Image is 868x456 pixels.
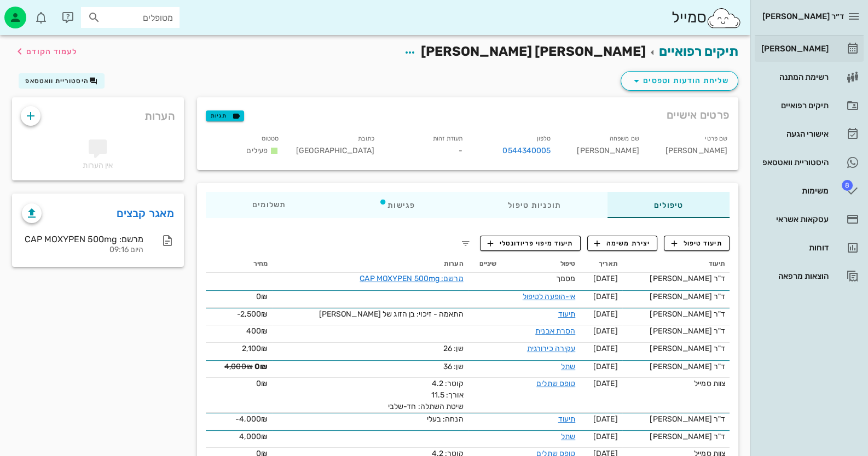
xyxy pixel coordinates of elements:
button: תיעוד מיפוי פריודונטלי [480,236,581,251]
a: אישורי הגעה [755,121,864,147]
span: שליחת הודעות וטפסים [630,74,729,87]
button: יצירת משימה [587,236,658,251]
span: יצירת משימה [594,238,650,248]
div: ד"ר [PERSON_NAME] [627,361,725,372]
span: תיעוד טיפול [672,238,722,248]
th: תיעוד [622,255,730,273]
small: תעודת זהות [433,135,462,142]
th: טיפול [501,255,580,273]
span: 400₪ [246,326,268,336]
span: 0₪ [256,379,268,388]
a: תיעוד [558,414,576,424]
span: פעילים [246,146,268,155]
span: ‎-4,000₪ [235,414,268,424]
div: פגישות [332,192,461,218]
button: תגיות [206,110,244,121]
a: שתל [561,432,575,441]
div: משימות [759,186,829,195]
span: שן: 26 [443,344,464,353]
span: [DATE] [593,344,618,353]
span: לעמוד הקודם [26,47,77,56]
div: תיקים רפואיים [759,101,829,110]
th: הערות [272,255,468,273]
div: ד"ר [PERSON_NAME] [627,431,725,442]
th: תאריך [580,255,622,273]
div: [PERSON_NAME] [648,130,736,163]
span: [DATE] [593,309,618,319]
div: ד"ר [PERSON_NAME] [627,308,725,320]
small: סטטוס [262,135,279,142]
th: שיניים [468,255,501,273]
button: תיעוד טיפול [664,236,730,251]
div: היום 09:16 [22,245,143,255]
span: [DATE] [593,292,618,301]
div: ד"ר [PERSON_NAME] [627,343,725,354]
a: עסקאות אשראי [755,206,864,232]
div: צוות סמייל [627,378,725,389]
div: סמייל [671,6,742,30]
small: טלפון [537,135,551,142]
div: רשימת המתנה [759,73,829,81]
button: לעמוד הקודם [13,42,77,61]
div: דוחות [759,243,829,252]
span: ‎-2,500₪ [237,309,268,319]
a: הסרת אבנית [535,326,575,336]
span: מסמך [556,274,575,283]
a: 0544340005 [502,145,551,157]
span: [DATE] [593,414,618,424]
span: תג [842,180,853,191]
strong: 0₪ [254,362,268,371]
a: תיקים רפואיים [755,92,864,119]
button: שליחת הודעות וטפסים [621,71,738,91]
span: [DATE] [593,362,618,371]
small: כתובת [358,135,374,142]
small: שם משפחה [610,135,639,142]
span: [DATE] [593,432,618,441]
div: הערות [12,97,184,129]
span: הנחה: בעלי [427,414,464,424]
span: [DATE] [593,379,618,388]
a: מרשם: CAP MOXYPEN 500mg [360,274,463,283]
span: [DATE] [593,326,618,336]
span: שן: 36 [443,362,464,371]
a: דוחות [755,235,864,261]
div: היסטוריית וואטסאפ [759,158,829,167]
span: תגיות [211,111,239,121]
div: עסקאות אשראי [759,215,829,224]
a: טופס שתלים [536,379,575,388]
a: תיקים רפואיים [659,44,738,59]
div: ד"ר [PERSON_NAME] [627,273,725,284]
th: מחיר [206,255,272,273]
button: היסטוריית וואטסאפ [19,73,105,89]
a: עקירה כירורגית [527,344,575,353]
span: שיטת השתלה: חד-שלבי [388,402,464,411]
span: 0₪ [256,292,268,301]
div: ד"ר [PERSON_NAME] [627,291,725,302]
div: [PERSON_NAME] [759,44,829,53]
a: תגמשימות [755,178,864,204]
a: היסטוריית וואטסאפ [755,149,864,176]
a: תיעוד [558,309,576,319]
span: ד״ר [PERSON_NAME] [762,11,844,21]
div: אישורי הגעה [759,130,829,138]
span: תיעוד מיפוי פריודונטלי [487,238,573,248]
span: היסטוריית וואטסאפ [25,77,89,85]
a: הוצאות מרפאה [755,263,864,289]
span: 2,100₪ [242,344,268,353]
span: פרטים אישיים [667,106,730,124]
img: SmileCloud logo [706,7,742,29]
span: תשלומים [252,201,286,209]
div: ד"ר [PERSON_NAME] [627,325,725,337]
span: תג [32,9,39,15]
a: שתל [561,362,575,371]
div: הוצאות מרפאה [759,272,829,280]
span: התאמה - זיכוי: בן הזוג של [PERSON_NAME] [319,309,464,319]
small: שם פרטי [705,135,727,142]
a: רשימת המתנה [755,64,864,90]
span: [DATE] [593,274,618,283]
span: - [459,146,462,155]
div: מרשם: CAP MOXYPEN 500mg [22,234,143,244]
span: אין הערות [83,161,113,170]
div: ד"ר [PERSON_NAME] [627,413,725,425]
span: קוטר: 4.2 [432,379,464,388]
